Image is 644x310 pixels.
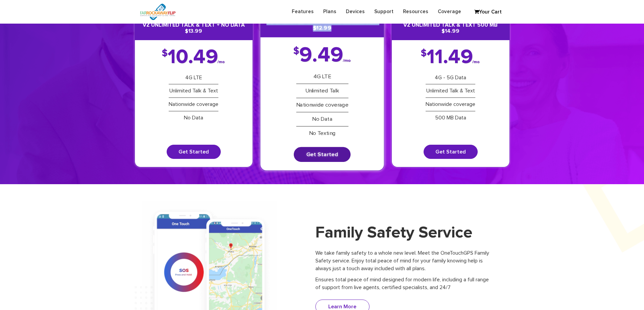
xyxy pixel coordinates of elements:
li: Unlimited Talk [296,84,348,98]
h3: VZ Unlimited Talk & Text + No Data $13.99 [135,16,253,40]
a: Plans [318,5,341,18]
span: /mo [472,61,480,63]
div: 11.49 [421,50,480,64]
div: 10.49 [162,50,225,64]
a: Devices [341,5,369,18]
a: Your Cart [471,7,505,17]
a: Features [287,5,318,18]
li: 500 MB Data [426,111,475,124]
a: Get Started [424,145,478,159]
a: Coverage [433,5,466,18]
span: /mo [217,61,225,63]
span: $ [162,50,168,57]
a: Resources [398,5,433,18]
li: No Data [169,111,218,124]
span: $ [293,48,299,55]
h2: Family Safety Service [315,223,490,243]
a: Get Started [294,147,351,162]
li: 4G - 5G Data [426,71,475,85]
li: 4G LTE [169,71,218,85]
a: Support [369,5,398,18]
li: Nationwide coverage [296,98,348,112]
li: No Texting [296,126,348,140]
li: No Data [296,112,348,126]
div: 9.49 [293,48,351,63]
p: We take family safety to a whole new level. Meet the OneTouchGPS Family Safety service. Enjoy tot... [315,249,490,273]
li: Unlimited Talk & Text [169,84,218,98]
li: 4G LTE [296,70,348,84]
p: Ensures total peace of mind designed for modern life, including a full range of support from live... [315,276,490,291]
h3: VZ Unlimited Talk & Text 500 MB $14.99 [392,16,509,40]
h3: VZ Unlimited Talk Far Rockaway Flip $12.99 [260,12,384,37]
span: $ [421,50,427,57]
li: Unlimited Talk & Text [426,84,475,98]
a: Get Started [167,145,221,159]
li: Nationwide coverage [426,98,475,111]
li: Nationwide coverage [169,98,218,111]
span: /mo [342,59,350,62]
